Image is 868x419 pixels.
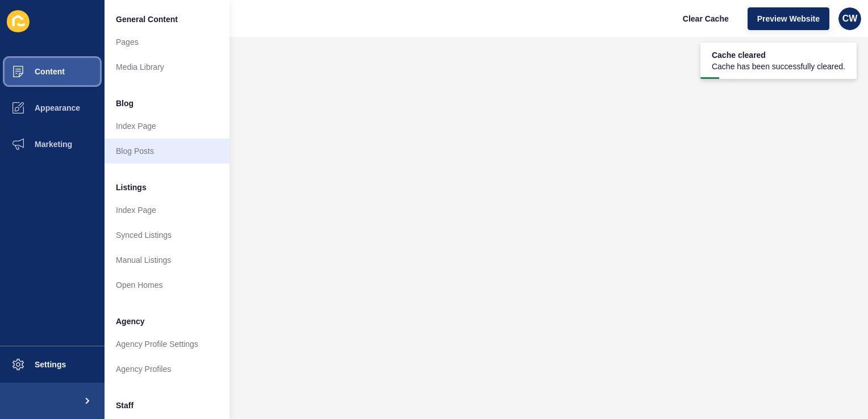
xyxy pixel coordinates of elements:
[712,61,845,72] span: Cache has been successfully cleared.
[116,98,133,109] span: Blog
[116,400,133,411] span: Staff
[683,13,729,24] span: Clear Cache
[842,13,858,24] span: CW
[757,13,820,24] span: Preview Website
[673,7,738,30] button: Clear Cache
[105,223,229,248] a: Synced Listings
[105,198,229,223] a: Index Page
[748,7,829,30] button: Preview Website
[105,55,229,79] a: Media Library
[105,273,229,298] a: Open Homes
[116,182,147,193] span: Listings
[105,139,229,164] a: Blog Posts
[105,114,229,139] a: Index Page
[105,248,229,273] a: Manual Listings
[105,332,229,357] a: Agency Profile Settings
[712,49,845,61] span: Cache cleared
[105,357,229,382] a: Agency Profiles
[116,14,178,25] span: General Content
[116,316,145,327] span: Agency
[105,30,229,55] a: Pages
